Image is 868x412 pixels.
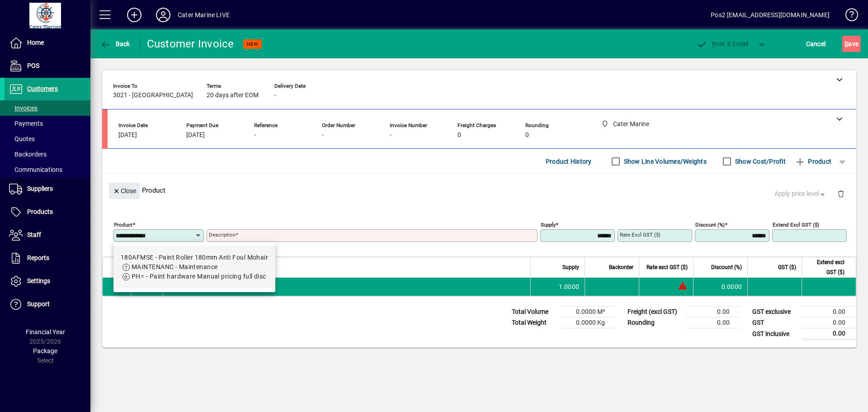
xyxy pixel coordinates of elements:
[507,307,561,317] td: Total Volume
[207,92,259,99] span: 20 days after EOM
[27,231,41,238] span: Staff
[27,208,53,215] span: Products
[546,154,592,169] span: Product History
[562,262,579,272] span: Supply
[778,262,796,272] span: GST ($)
[120,7,149,23] button: Add
[748,328,802,340] td: GST inclusive
[107,186,142,194] app-page-header-button: Close
[178,8,230,22] div: Cater Marine LIVE
[254,132,256,139] span: -
[9,151,47,158] span: Backorders
[844,37,859,51] span: ave
[33,347,57,355] span: Package
[132,263,218,270] span: MAINTENANC - Maintenance
[561,317,616,328] td: 0.0000 Kg
[561,307,616,317] td: 0.0000 M³
[623,307,686,317] td: Freight (excl GST)
[147,37,234,51] div: Customer Invoice
[773,222,819,228] mat-label: Extend excl GST ($)
[26,328,65,336] span: Financial Year
[5,224,90,246] a: Staff
[771,186,830,202] button: Apply price level
[9,135,35,142] span: Quotes
[5,247,90,270] a: Reports
[27,254,49,261] span: Reports
[9,166,62,173] span: Communications
[5,201,90,223] a: Products
[118,132,137,139] span: [DATE]
[274,92,276,99] span: -
[390,132,392,139] span: -
[711,8,830,22] div: Pos2 [EMAIL_ADDRESS][DOMAIN_NAME]
[121,253,268,262] div: 180AFMSE - Paint Roller 180mm Anti Foul Mohair
[98,36,132,52] button: Back
[322,132,324,139] span: -
[9,120,43,127] span: Payments
[102,174,856,207] div: Product
[186,132,205,139] span: [DATE]
[113,246,275,289] mat-option: 180AFMSE - Paint Roller 180mm Anti Foul Mohair
[646,262,688,272] span: Rate excl GST ($)
[209,232,236,238] mat-label: Description
[5,116,90,131] a: Payments
[623,317,686,328] td: Rounding
[541,222,556,228] mat-label: Supply
[686,317,741,328] td: 0.00
[693,278,747,296] td: 0.0000
[5,270,90,293] a: Settings
[27,185,53,192] span: Suppliers
[748,307,802,317] td: GST exclusive
[695,222,725,228] mat-label: Discount (%)
[804,36,828,52] button: Cancel
[90,36,140,52] app-page-header-button: Back
[711,262,742,272] span: Discount (%)
[686,307,741,317] td: 0.00
[132,273,266,280] span: PH= - Paint hardware Manual pricing full disc
[542,153,595,170] button: Product History
[806,37,826,51] span: Cancel
[5,162,90,177] a: Communications
[27,62,39,69] span: POS
[5,100,90,116] a: Invoices
[109,183,140,199] button: Close
[113,184,136,199] span: Close
[696,40,749,47] span: ost & Email
[5,147,90,162] a: Backorders
[5,293,90,316] a: Support
[609,262,633,272] span: Backorder
[807,257,844,277] span: Extend excl GST ($)
[620,232,660,238] mat-label: Rate excl GST ($)
[559,282,580,291] span: 1.0000
[27,300,50,308] span: Support
[27,39,44,46] span: Home
[9,104,38,112] span: Invoices
[27,85,58,92] span: Customers
[712,40,716,47] span: P
[458,132,461,139] span: 0
[27,277,50,284] span: Settings
[774,189,827,199] span: Apply price level
[622,157,707,166] label: Show Line Volumes/Weights
[113,92,193,99] span: 3021 - [GEOGRAPHIC_DATA]
[802,328,856,340] td: 0.00
[247,41,258,47] span: NEW
[830,183,852,204] button: Delete
[149,7,178,23] button: Profile
[525,132,529,139] span: 0
[842,36,861,52] button: Save
[830,189,852,198] app-page-header-button: Delete
[748,317,802,328] td: GST
[802,317,856,328] td: 0.00
[114,222,132,228] mat-label: Product
[5,131,90,147] a: Quotes
[5,55,90,77] a: POS
[5,32,90,54] a: Home
[802,307,856,317] td: 0.00
[733,157,786,166] label: Show Cost/Profit
[844,40,848,47] span: S
[5,178,90,200] a: Suppliers
[692,36,753,52] button: Post & Email
[100,40,130,47] span: Back
[839,2,857,31] a: Knowledge Base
